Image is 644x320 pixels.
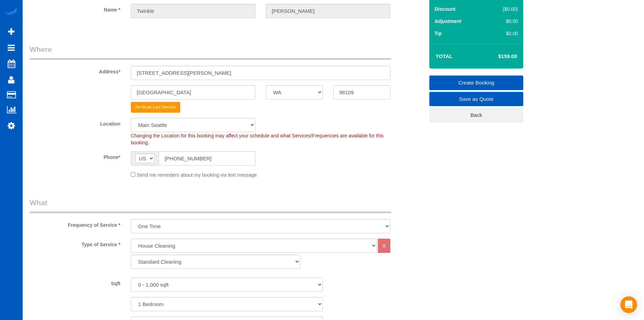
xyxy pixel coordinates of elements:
[333,85,390,99] input: Zip Code*
[436,53,453,59] strong: Total
[24,66,126,75] label: Address*
[429,92,523,106] a: Save as Quote
[131,85,255,99] input: City*
[24,278,126,287] label: Sqft
[435,30,442,37] label: Tip
[24,4,126,13] label: Name *
[159,151,255,166] input: Phone*
[30,44,391,60] legend: Where
[477,54,517,59] h4: $159.00
[30,198,391,213] legend: What
[24,118,126,127] label: Location
[24,219,126,229] label: Frequency of Service *
[131,133,384,145] span: Changing the Location for this booking may affect your schedule and what Services/Frequencies are...
[24,239,126,248] label: Type of Service *
[4,7,18,17] img: Automaid Logo
[435,18,461,25] label: Adjustment
[486,18,518,25] div: $0.00
[620,296,637,313] div: Open Intercom Messenger
[266,4,390,18] input: Last Name*
[131,102,180,113] button: Re-Book Last Service
[486,6,518,13] div: ($0.00)
[486,30,518,37] div: $0.00
[131,4,255,18] input: First Name*
[429,108,523,122] a: Back
[435,6,455,13] label: Discount
[137,172,257,178] span: Send me reminders about my booking via text message
[24,151,126,161] label: Phone*
[429,75,523,90] a: Create Booking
